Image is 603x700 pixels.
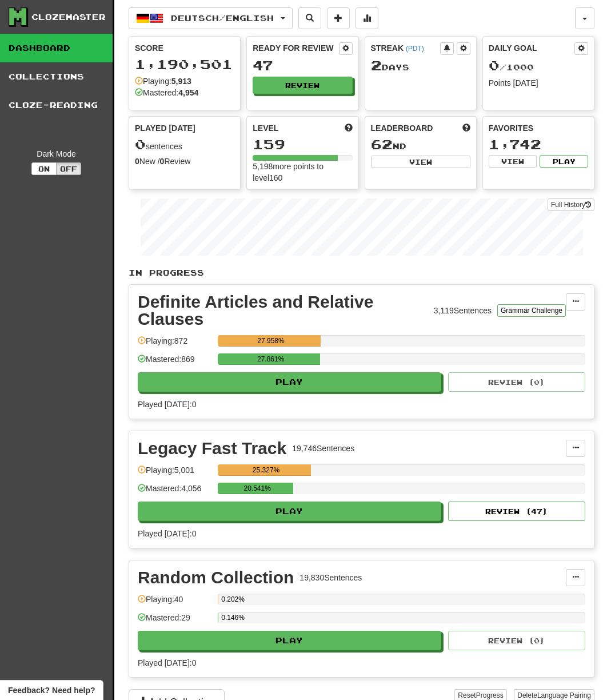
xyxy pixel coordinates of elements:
div: Playing: [135,75,191,87]
button: Play [138,502,441,521]
div: 27.958% [221,335,321,347]
div: 47 [253,58,352,73]
div: Daily Goal [489,42,574,55]
div: Points [DATE] [489,77,588,89]
span: Played [DATE]: 0 [138,658,196,667]
strong: 0 [135,157,139,166]
button: Play [540,155,588,168]
strong: 5,913 [171,77,191,86]
div: Favorites [489,122,588,134]
div: 20.541% [221,483,293,494]
div: Playing: 872 [138,335,212,354]
span: Deutsch / English [171,13,274,23]
div: Mastered: 4,056 [138,483,212,502]
div: New / Review [135,156,234,167]
a: (PDT) [406,45,424,53]
span: Open feedback widget [8,685,95,696]
div: Dark Mode [9,148,104,160]
div: Mastered: [135,87,198,98]
span: 0 [135,136,146,152]
div: 3,119 Sentences [434,305,492,316]
button: View [489,155,537,168]
span: 2 [371,57,382,73]
div: Random Collection [138,569,294,586]
div: Legacy Fast Track [138,440,286,457]
div: 19,830 Sentences [299,572,362,583]
button: Review (47) [448,502,585,521]
div: sentences [135,137,234,152]
span: 0 [489,57,500,73]
span: Played [DATE] [135,122,195,134]
div: 27.861% [221,353,320,365]
div: Day s [371,58,470,73]
div: Playing: 5,001 [138,464,212,483]
div: Mastered: 869 [138,353,212,372]
div: Ready for Review [253,42,338,54]
button: Review [253,77,352,94]
span: Score more points to level up [345,122,353,134]
a: Full History [548,198,594,211]
button: Off [56,162,81,175]
button: Play [138,372,441,392]
span: Played [DATE]: 0 [138,400,196,409]
button: Add sentence to collection [327,7,350,29]
span: Played [DATE]: 0 [138,529,196,538]
strong: 4,954 [178,88,198,97]
div: 19,746 Sentences [292,443,354,454]
div: Definite Articles and Relative Clauses [138,293,428,328]
strong: 0 [160,157,165,166]
div: 25.327% [221,464,311,476]
button: Search sentences [298,7,321,29]
div: Playing: 40 [138,594,212,612]
span: / 1000 [489,62,534,72]
div: nd [371,137,470,152]
span: This week in points, UTC [462,122,470,134]
div: Score [135,42,234,54]
div: 1,190,501 [135,57,234,71]
button: Grammar Challenge [497,304,566,317]
button: More stats [356,7,378,29]
span: Level [253,122,278,134]
div: 5,198 more points to level 160 [253,161,352,184]
button: On [31,162,57,175]
div: 159 [253,137,352,152]
span: Leaderboard [371,122,433,134]
button: View [371,156,470,168]
p: In Progress [129,267,594,279]
button: Review (0) [448,372,585,392]
div: Mastered: 29 [138,612,212,631]
span: 62 [371,136,393,152]
button: Review (0) [448,631,585,650]
button: Deutsch/English [129,7,293,29]
span: Language Pairing [537,691,591,699]
button: Play [138,631,441,650]
span: Progress [476,691,504,699]
div: Clozemaster [31,11,106,23]
div: 1,742 [489,137,588,152]
div: Streak [371,42,440,54]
